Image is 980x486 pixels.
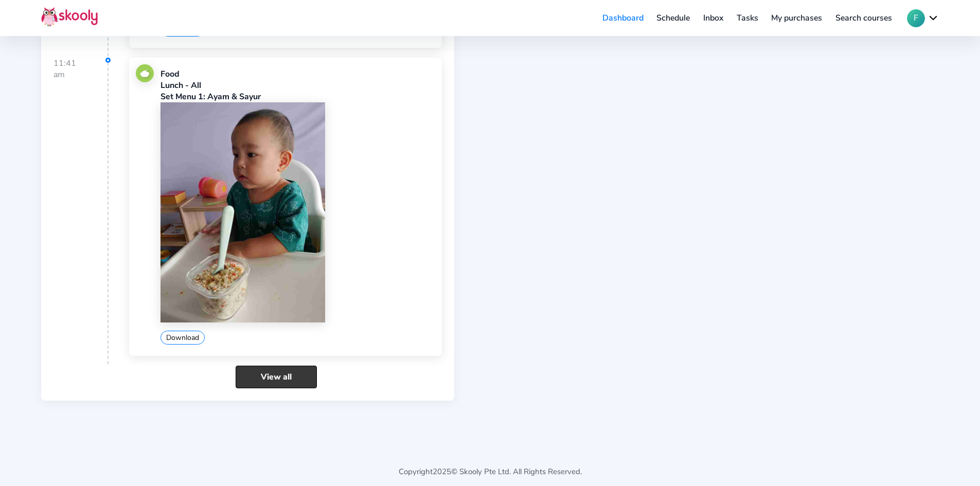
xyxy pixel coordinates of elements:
[829,10,899,26] a: Search courses
[54,58,109,364] div: 11:41
[907,9,939,27] button: Fchevron down outline
[236,366,317,388] a: View all
[433,466,451,477] span: 2025
[596,10,650,26] a: Dashboard
[54,69,108,80] div: am
[161,80,435,91] div: Lunch - All
[697,10,730,26] a: Inbox
[650,10,697,26] a: Schedule
[161,68,435,80] div: Food
[41,7,98,27] img: Skooly
[161,331,205,345] button: Download
[161,91,435,102] div: Set Menu 1: Ayam & Sayur
[730,10,765,26] a: Tasks
[764,10,829,26] a: My purchases
[161,102,326,322] img: 202412070848115500931045662322111429528484446419202508210441366759560192692064.jpg
[136,64,154,82] img: food.jpg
